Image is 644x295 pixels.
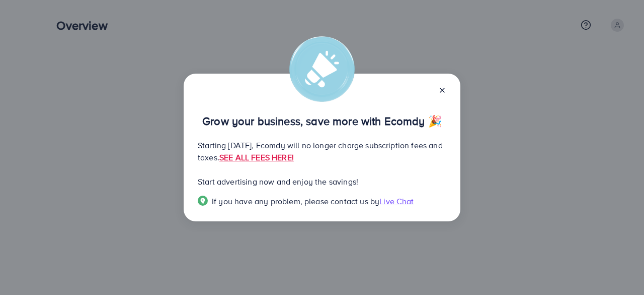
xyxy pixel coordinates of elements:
span: If you have any problem, please contact us by [212,196,379,207]
p: Start advertising now and enjoy the savings! [198,175,446,188]
a: SEE ALL FEES HERE! [219,152,294,163]
span: Live Chat [379,196,414,207]
p: Grow your business, save more with Ecomdy 🎉 [198,115,446,127]
img: alert [289,36,355,102]
img: Popup guide [198,196,208,206]
p: Starting [DATE], Ecomdy will no longer charge subscription fees and taxes. [198,139,446,163]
